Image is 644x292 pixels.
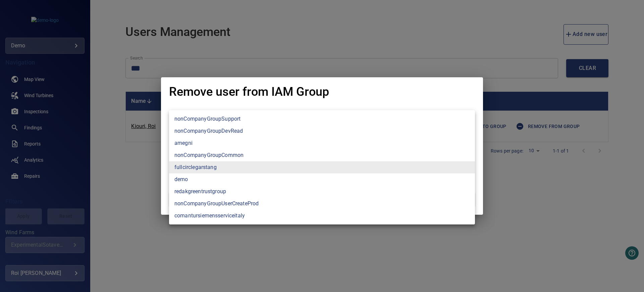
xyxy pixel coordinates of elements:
li: nonCompanyGroupCommon [169,149,475,161]
li: fullcirclegarstang [169,161,475,173]
li: nonCompanyGroupDevRead [169,125,475,137]
li: demo [169,173,475,185]
li: nonCompanyGroupSupport [169,113,475,125]
li: nonCompanyGroupUserCreateProd [169,198,475,210]
li: redakgreentrustgroup [169,185,475,198]
li: amegni [169,137,475,149]
li: comantursiemensserviceitaly [169,210,475,222]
